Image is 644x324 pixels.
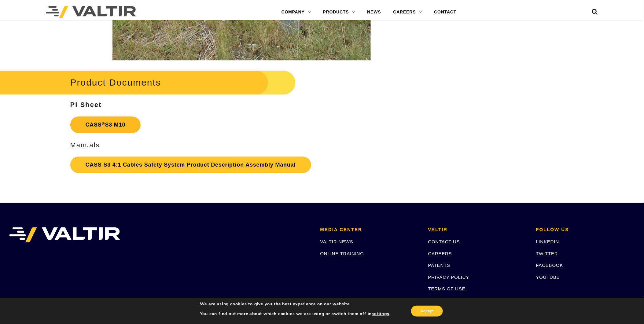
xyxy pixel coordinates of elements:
[200,311,391,317] p: You can find out more about which cookies we are using or switch them off in .
[70,116,141,133] a: CASS®S3 M10
[70,156,311,173] a: CASS S3 4:1 Cables Safety System Product Description Assembly Manual
[536,274,560,280] a: YOUTUBE
[428,251,452,256] a: CAREERS
[536,263,563,268] a: FACEBOOK
[320,251,364,256] a: ONLINE TRAINING
[317,6,361,18] a: PRODUCTS
[102,121,105,126] sup: ®
[411,306,443,317] button: Accept
[428,227,527,232] h2: VALTIR
[387,6,428,18] a: CAREERS
[361,6,387,18] a: NEWS
[70,101,102,109] strong: PI Sheet
[9,227,120,242] img: VALTIR
[70,142,413,149] h3: Manuals
[428,297,527,304] p: © Copyright 2023 Valtir, LLC. All Rights Reserved.
[320,227,419,232] h2: MEDIA CENTER
[536,251,558,256] a: TWITTER
[275,6,317,18] a: COMPANY
[428,286,466,291] a: TERMS OF USE
[536,239,559,244] a: LINKEDIN
[536,227,635,232] h2: FOLLOW US
[372,311,389,317] button: settings
[428,274,469,280] a: PRIVACY POLICY
[428,239,460,244] a: CONTACT US
[320,239,353,244] a: VALTIR NEWS
[46,6,136,18] img: Valtir
[428,263,451,268] a: PATENTS
[428,6,463,18] a: CONTACT
[200,301,391,307] p: We are using cookies to give you the best experience on our website.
